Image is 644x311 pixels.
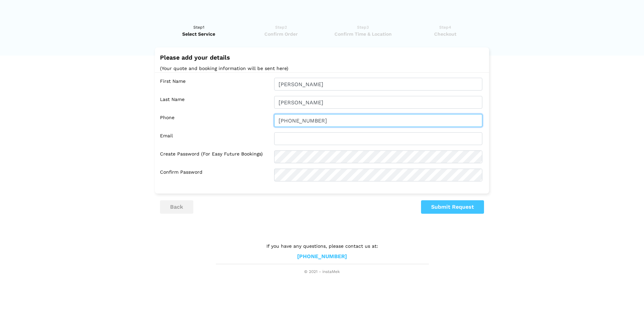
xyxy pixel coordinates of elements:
span: Confirm Order [242,31,320,37]
label: Phone [160,114,269,127]
a: [PHONE_NUMBER] [297,253,347,260]
h2: Please add your details [160,54,484,61]
p: (Your quote and booking information will be sent here) [160,64,484,73]
span: © 2021 - instaMek [216,269,428,275]
p: If you have any questions, please contact us at: [216,242,428,250]
label: Email [160,132,269,145]
span: Confirm Time & Location [324,31,402,37]
a: Step3 [324,24,402,37]
button: back [160,200,193,214]
a: Step2 [242,24,320,37]
label: First Name [160,78,269,91]
button: Submit Request [421,200,484,214]
label: Last Name [160,96,269,109]
label: Create Password (for easy future bookings) [160,150,269,163]
a: Step4 [406,24,484,37]
a: Step1 [160,24,238,37]
label: Confirm Password [160,169,269,181]
span: Checkout [406,31,484,37]
span: Select Service [160,31,238,37]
